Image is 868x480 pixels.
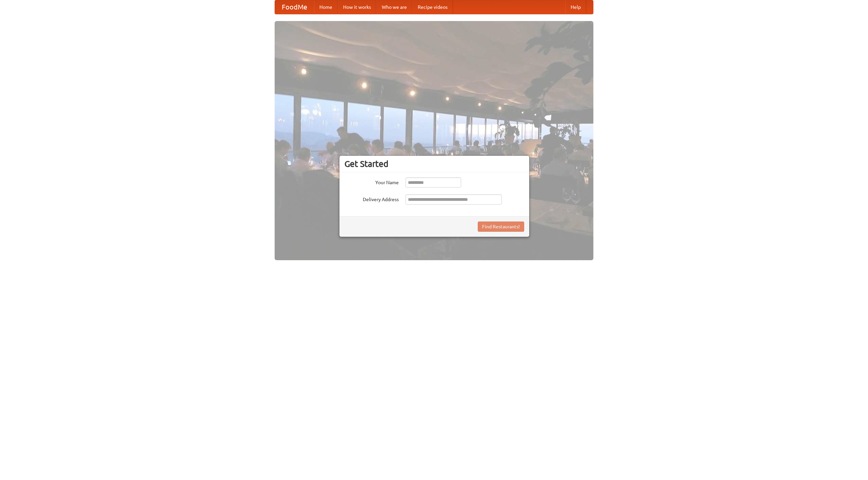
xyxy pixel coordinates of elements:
a: How it works [338,0,376,14]
a: Help [565,0,586,14]
label: Delivery Address [344,194,399,203]
a: Who we are [376,0,412,14]
button: Find Restaurants! [478,222,524,232]
a: Home [314,0,338,14]
a: FoodMe [275,0,314,14]
h3: Get Started [344,159,524,169]
label: Your Name [344,177,399,186]
a: Recipe videos [412,0,453,14]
